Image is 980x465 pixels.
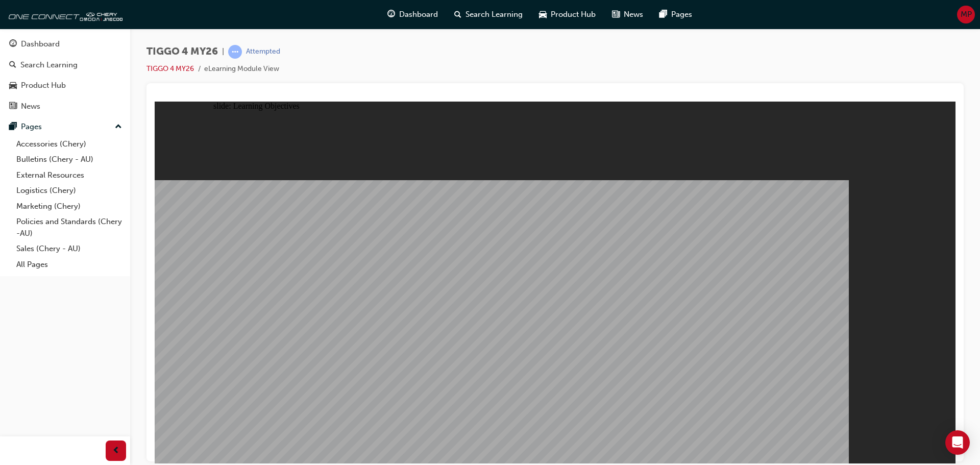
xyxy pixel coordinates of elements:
[446,4,531,25] a: search-iconSearch Learning
[204,63,279,75] li: eLearning Module View
[9,81,17,90] span: car-icon
[612,8,620,21] span: news-icon
[9,123,17,132] span: pages-icon
[9,40,17,49] span: guage-icon
[20,59,78,71] div: Search Learning
[379,4,446,25] a: guage-iconDashboard
[465,9,523,20] span: Search Learning
[659,8,667,21] span: pages-icon
[21,121,42,133] div: Pages
[4,35,126,54] a: Dashboard
[945,430,970,455] div: Open Intercom Messenger
[454,8,461,21] span: search-icon
[222,46,224,58] span: |
[399,9,438,20] span: Dashboard
[12,199,126,214] a: Marketing (Chery)
[5,4,122,25] img: oneconnect
[624,9,643,20] span: News
[12,241,126,257] a: Sales (Chery - AU)
[246,47,280,57] div: Attempted
[12,167,126,183] a: External Resources
[4,97,126,116] a: News
[12,152,126,167] a: Bulletins (Chery - AU)
[12,257,126,273] a: All Pages
[112,445,120,457] span: prev-icon
[4,117,126,136] button: Pages
[957,6,975,23] button: MP
[146,64,194,73] a: TIGGO 4 MY26
[531,4,604,25] a: car-iconProduct Hub
[115,120,122,134] span: up-icon
[21,101,40,112] div: News
[9,102,17,111] span: news-icon
[651,4,700,25] a: pages-iconPages
[21,38,60,50] div: Dashboard
[4,33,126,117] button: DashboardSearch LearningProduct HubNews
[12,183,126,199] a: Logistics (Chery)
[671,9,692,20] span: Pages
[551,9,596,20] span: Product Hub
[12,214,126,241] a: Policies and Standards (Chery -AU)
[146,46,218,58] span: TIGGO 4 MY26
[539,8,547,21] span: car-icon
[4,56,126,75] a: Search Learning
[604,4,651,25] a: news-iconNews
[4,76,126,95] a: Product Hub
[12,136,126,152] a: Accessories (Chery)
[228,45,242,59] span: learningRecordVerb_ATTEMPT-icon
[21,80,66,91] div: Product Hub
[961,9,972,20] span: MP
[9,61,16,70] span: search-icon
[387,8,395,21] span: guage-icon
